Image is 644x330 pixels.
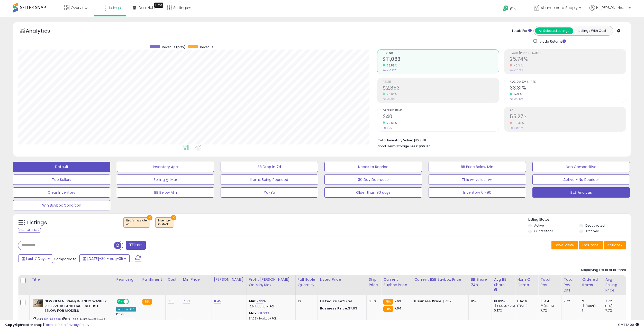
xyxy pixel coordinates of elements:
button: 30 Day Decrease [324,174,422,185]
div: $7.64 [320,299,362,304]
div: Title [32,277,112,282]
div: seller snap | | [5,323,89,327]
div: % [249,299,292,308]
button: BB Drop in 7d [221,162,318,172]
strong: Copyright [5,322,24,327]
span: 7.63 [394,299,401,304]
div: Avg BB Share [494,277,513,288]
label: Deactivated [585,223,605,228]
a: Privacy Policy [67,322,89,327]
small: Prev: 139 [383,126,393,129]
div: Current Buybox Price [383,277,410,288]
div: Tooltip anchor [154,3,163,8]
div: Profit [PERSON_NAME] on Min/Max [249,277,293,288]
button: Last 7 Days [19,254,53,263]
button: Listings With Cost [573,27,611,34]
div: on [126,222,147,226]
button: Active - No Repricer [532,174,630,185]
div: Avg Selling Price [605,277,624,293]
span: Profit [383,81,499,83]
a: Help [498,1,526,17]
span: | SKU: 28913-JK60A-FBA-AAP [61,317,105,322]
div: 18.83% [494,299,515,304]
p: 16.01% Markup (ROI) [249,305,292,308]
div: 7.72 [605,308,626,313]
div: Fulfillable Quantity [298,277,315,288]
small: -0.36% [512,121,524,125]
div: Num of Comp. [517,277,536,288]
span: Revenue [383,52,499,55]
a: 28.03 [258,311,267,316]
button: BB Price Below Min [429,162,526,172]
a: B07JBZ95BB [43,317,61,322]
div: 10 [298,299,314,304]
button: Older than 90 days [324,187,422,198]
span: Avg. Buybox Share [510,81,626,83]
img: 51onRP6eVjL._SL40_.jpg [33,299,43,307]
span: Listings [107,5,121,10]
small: Prev: $6,277 [383,69,396,72]
div: Preset: [116,313,136,324]
div: Current B2B Buybox Price [414,277,466,282]
small: (0%) [605,304,612,308]
b: Max: [249,311,258,316]
span: Profit [PERSON_NAME] [510,52,626,55]
span: Revenue (prev) [162,45,185,49]
div: 11% [471,299,488,304]
div: BB Share 24h. [471,277,489,288]
b: Total Inventory Value: [378,138,413,142]
p: Listing States: [528,217,631,222]
small: FBA [142,299,152,305]
button: Win Buybox Condition [13,200,110,210]
small: -0.31% [512,64,523,67]
div: 1 [582,308,603,313]
small: Avg BB Share. [494,288,497,292]
i: Get Help [502,5,509,12]
div: 7.72 [564,299,576,304]
button: Filters [126,241,146,250]
div: Fulfillment [142,277,163,282]
div: Clear All Filters [18,228,41,233]
small: (100%) [544,304,554,308]
div: 2 [582,299,603,304]
div: % [249,311,292,321]
span: Hi [PERSON_NAME] [596,5,627,10]
span: [DATE]-30 - Aug-05 [87,256,123,261]
span: Revenue [200,45,213,49]
label: Archived [585,229,599,233]
div: 7.72 [540,308,561,313]
span: Inventory : [158,219,171,226]
button: Items Being Repriced [221,174,318,185]
button: Columns [579,241,603,249]
small: 76.06% [385,92,397,96]
span: Overview [71,5,87,10]
div: 0.00 [369,299,377,304]
span: 2025-08-13 12:00 GMT [618,322,639,327]
span: ROI [510,109,626,112]
small: Prev: 25.82% [510,69,523,72]
div: Total Rev. [540,277,559,288]
span: Columns [582,242,598,248]
a: 7.99 [256,299,263,304]
div: FBM: 0 [517,304,534,308]
a: Hi [PERSON_NAME] [589,5,631,17]
span: Compared to: [54,257,77,261]
h2: 55.27% [510,114,626,121]
div: $7.37 [414,299,465,304]
button: Non Competitive [532,162,630,172]
small: (100%) [585,304,596,308]
button: BB Below Min [117,187,214,198]
button: Yo-Yo [221,187,318,198]
span: Help [509,7,516,11]
a: Terms of Use [44,322,66,327]
span: Ordered Items [383,109,499,112]
div: 0.17% [494,308,515,313]
span: Last 7 Days [26,256,47,261]
h2: 33.31% [510,85,626,92]
small: Prev: $1,620 [383,98,395,101]
small: FBA [383,299,393,305]
li: $16,249 [378,137,622,143]
label: Active [534,223,544,228]
div: [PERSON_NAME] [214,277,244,282]
h5: Listings [27,219,47,226]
